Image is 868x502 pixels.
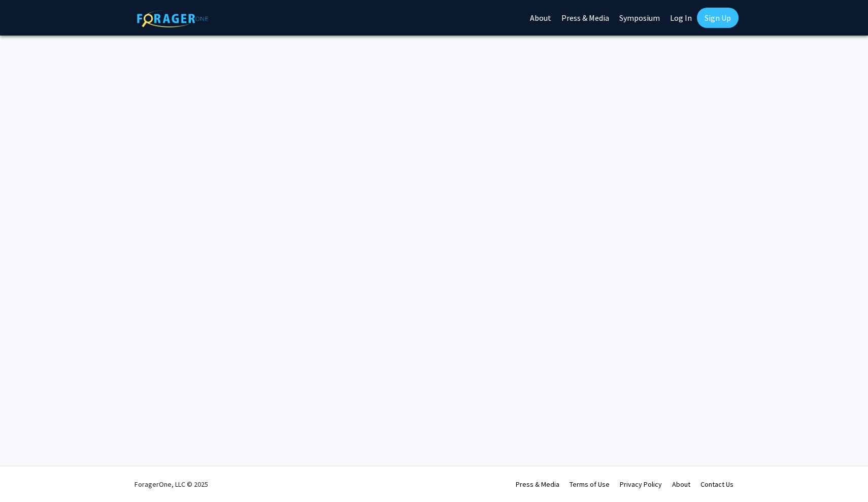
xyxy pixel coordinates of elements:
[516,480,559,489] a: Press & Media
[620,480,662,489] a: Privacy Policy
[672,480,690,489] a: About
[137,10,208,27] img: ForagerOne Logo
[700,480,733,489] a: Contact Us
[697,8,739,28] a: Sign Up
[570,480,610,489] a: Terms of Use
[135,466,208,502] div: ForagerOne, LLC © 2025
